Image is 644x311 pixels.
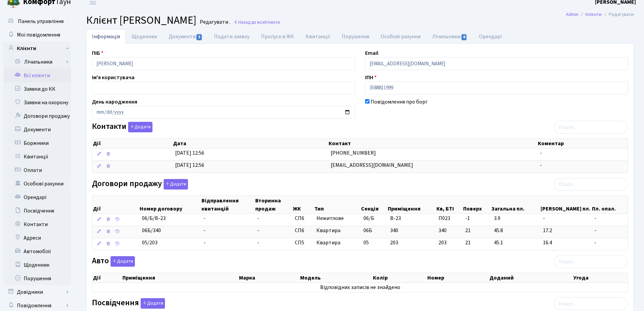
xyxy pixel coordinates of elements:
input: Пошук... [554,121,627,134]
span: Клієнт [PERSON_NAME] [86,13,196,28]
nav: breadcrumb [556,7,644,22]
a: Додати [109,255,135,267]
span: 203 [390,239,398,246]
span: 06/Б [363,215,374,222]
label: Контакти [92,122,152,132]
a: Всі клієнти [3,69,71,82]
a: Особові рахунки [3,177,71,191]
th: Приміщення [122,273,239,283]
button: Контакти [128,122,152,132]
span: 45.1 [494,239,538,247]
label: Повідомлення про борг [371,98,428,106]
a: Автомобілі [3,245,71,258]
a: Порушення [3,272,71,285]
th: Угода [573,273,628,283]
th: [PERSON_NAME] пл. [540,196,591,214]
label: Ім'я користувача [92,73,135,82]
span: 21 [465,227,488,235]
span: 45.8 [494,227,538,235]
a: Пропуск в ЖК [255,29,300,44]
span: 203 [438,239,460,247]
th: Марка [238,273,300,283]
input: Пошук... [554,297,627,310]
a: Назад до всіхКлієнти [234,19,280,25]
th: Кв, БТІ [436,196,462,214]
label: ПІБ [92,49,103,57]
a: Лічильники [8,55,71,69]
button: Авто [111,256,135,267]
th: Поверх [462,196,491,214]
span: -1 [465,215,488,222]
th: ЖК [292,196,314,214]
th: Дії [92,273,122,283]
a: Орендарі [3,191,71,204]
th: Номер договору [139,196,200,214]
li: Редагувати [602,11,634,18]
th: Доданий [489,273,573,283]
a: Клієнти [586,11,602,18]
span: Панель управління [18,18,64,25]
a: Договори продажу [3,109,71,123]
a: Додати [162,178,188,190]
a: Мої повідомлення [3,28,71,42]
a: Щоденник [3,258,71,272]
a: Оплати [3,163,71,177]
a: Клієнти [3,42,71,55]
span: 3 [196,34,202,40]
input: Пошук... [554,178,627,191]
a: Заявки на охорону [3,96,71,109]
span: 16.4 [543,239,589,247]
span: 340 [390,227,398,234]
span: 21 [465,239,488,247]
span: Нежитлове [316,215,358,222]
a: Боржники [3,136,71,150]
th: Вторинна продаж [255,196,292,214]
a: Адреси [3,231,71,245]
a: Квитанції [300,29,336,44]
span: [EMAIL_ADDRESS][DOMAIN_NAME] [331,161,413,169]
span: - [594,227,625,235]
span: СП6 [295,215,311,222]
a: Порушення [336,29,375,44]
span: СП5 [295,239,311,247]
a: Щоденник [126,29,163,44]
span: - [204,227,206,234]
label: Договори продажу [92,179,188,190]
small: Редагувати . [198,19,230,25]
span: [DATE] 12:56 [175,149,204,157]
th: Відправлення квитанцій [201,196,255,214]
span: 340 [438,227,460,235]
span: СП6 [295,227,311,235]
span: Квартира [316,239,358,247]
a: Посвідчення [3,204,71,218]
th: Контакт [328,139,537,148]
span: 06/Б/В-23 [142,215,166,222]
th: Коментар [537,139,628,148]
span: Клієнти [265,19,280,25]
a: Орендарі [473,29,507,44]
span: 05/203 [142,239,158,246]
span: [DATE] 12:56 [175,161,204,169]
th: Номер [427,273,489,283]
label: День народження [92,98,137,106]
th: Дії [92,139,172,148]
a: Додати [126,121,152,133]
span: - [594,215,625,222]
input: Пошук... [554,255,627,268]
span: - [540,149,542,157]
span: - [204,239,206,246]
label: ІПН [365,73,377,82]
a: Admin [566,11,578,18]
a: Контакти [3,218,71,231]
label: Email [365,49,378,57]
th: Тип [314,196,360,214]
button: Посвідчення [141,298,165,309]
td: Відповідних записів не знайдено [92,283,628,292]
span: П023 [438,215,460,222]
span: - [204,215,206,222]
a: Довідники [3,285,71,299]
span: Мої повідомлення [17,31,60,39]
span: - [540,161,542,169]
a: Інформація [86,29,126,44]
span: - [594,239,625,247]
